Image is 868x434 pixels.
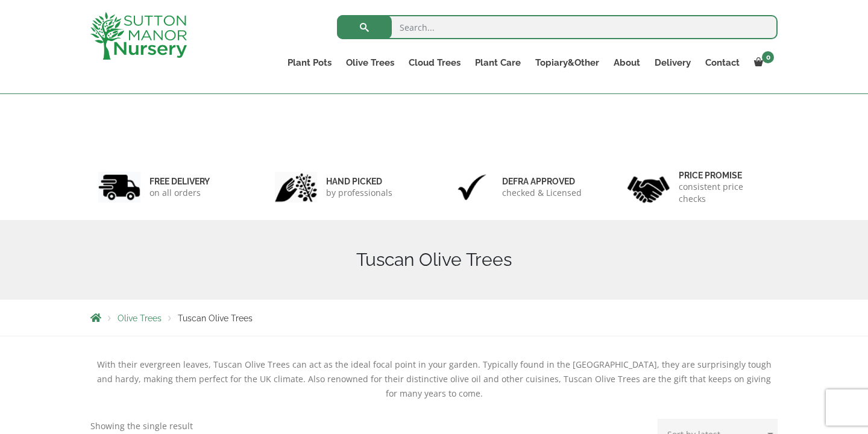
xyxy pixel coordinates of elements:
[149,176,210,187] h6: FREE DELIVERY
[275,172,317,203] img: 2.jpg
[502,187,582,199] p: checked & Licensed
[627,169,670,206] img: 4.jpg
[502,176,582,187] h6: Defra approved
[90,313,778,322] nav: Breadcrumbs
[90,249,778,271] h1: Tuscan Olive Trees
[606,54,647,71] a: About
[647,54,698,71] a: Delivery
[468,54,528,71] a: Plant Care
[337,15,778,39] input: Search...
[90,12,187,60] img: logo
[698,54,747,71] a: Contact
[98,172,140,203] img: 1.jpg
[149,187,210,199] p: on all orders
[679,181,770,205] p: consistent price checks
[451,172,493,203] img: 3.jpg
[326,187,392,199] p: by professionals
[118,313,162,323] a: Olive Trees
[90,419,193,433] p: Showing the single result
[401,54,468,71] a: Cloud Trees
[528,54,606,71] a: Topiary&Other
[280,54,339,71] a: Plant Pots
[679,170,770,181] h6: Price promise
[339,54,401,71] a: Olive Trees
[747,54,778,71] a: 0
[762,51,774,63] span: 0
[178,313,253,323] span: Tuscan Olive Trees
[326,176,392,187] h6: hand picked
[90,357,778,401] div: With their evergreen leaves, Tuscan Olive Trees can act as the ideal focal point in your garden. ...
